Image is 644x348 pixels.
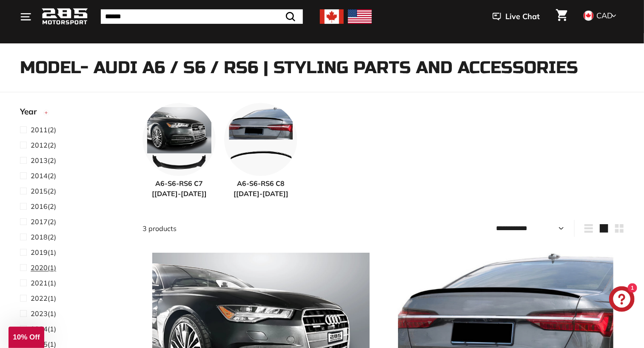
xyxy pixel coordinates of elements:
button: Live Chat [482,6,551,27]
span: 2016 [31,202,48,211]
span: A6-S6-RS6 C8 [[DATE]-[DATE]] [224,178,297,199]
span: (1) [31,262,56,273]
img: Logo_285_Motorsport_areodynamics_components [41,7,88,27]
span: 2014 [31,171,48,180]
input: Search [101,9,303,24]
span: (2) [31,155,56,165]
span: 2023 [31,309,48,318]
span: 2013 [31,156,48,165]
span: A6-S6-RS6 C7 [[DATE]-[DATE]] [142,178,216,199]
button: Year [20,103,129,124]
span: Year [20,106,43,118]
span: (1) [31,293,56,303]
span: 2011 [31,126,48,134]
span: 2021 [31,279,48,287]
span: (2) [31,217,56,227]
span: (2) [31,201,56,211]
inbox-online-store-chat: Shopify online store chat [607,286,637,314]
h1: Model- Audi A6 / S6 / RS6 | Styling Parts and Accessories [20,58,624,77]
span: CAD [596,11,613,20]
div: 10% Off [9,327,44,348]
span: 2018 [31,233,48,241]
span: (2) [31,186,56,196]
span: (2) [31,125,56,135]
span: (1) [31,247,56,257]
span: 2024 [31,325,48,333]
span: (1) [31,278,56,288]
span: 2012 [31,141,48,149]
a: A6-S6-RS6 C8 [[DATE]-[DATE]] [224,103,297,199]
span: 2015 [31,187,48,195]
span: 2017 [31,217,48,226]
span: (2) [31,171,56,181]
div: 3 products [142,223,383,234]
span: (2) [31,140,56,150]
span: 2020 [31,263,48,272]
a: A6-S6-RS6 C7 [[DATE]-[DATE]] [142,103,216,199]
span: Live Chat [505,11,540,22]
span: 2019 [31,248,48,257]
span: (2) [31,232,56,242]
span: 10% Off [13,333,40,341]
span: (1) [31,308,56,319]
span: (1) [31,324,56,334]
span: 2022 [31,294,48,302]
a: Cart [551,2,573,31]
